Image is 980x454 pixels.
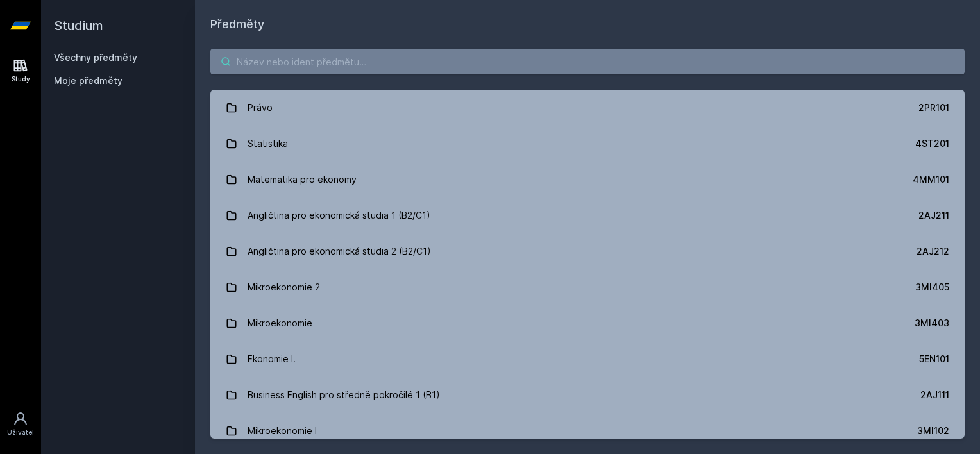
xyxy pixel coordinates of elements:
a: Business English pro středně pokročilé 1 (B1) 2AJ111 [210,377,965,413]
div: 3MI405 [915,281,949,294]
div: 4ST201 [915,137,949,150]
a: Statistika 4ST201 [210,126,965,162]
a: Mikroekonomie I 3MI102 [210,413,965,449]
a: Ekonomie I. 5EN101 [210,341,965,377]
a: Mikroekonomie 3MI403 [210,305,965,341]
div: 4MM101 [913,173,949,186]
a: Uživatel [3,405,38,444]
div: 3MI102 [917,425,949,437]
div: Mikroekonomie [248,310,312,336]
div: Study [12,74,30,84]
div: Ekonomie I. [248,346,296,372]
div: Mikroekonomie 2 [248,274,320,300]
div: Matematika pro ekonomy [248,167,357,192]
div: 5EN101 [919,353,949,366]
div: 2PR101 [918,101,949,114]
div: Uživatel [7,428,34,437]
div: 3MI403 [915,317,949,330]
a: Všechny předměty [54,52,137,63]
div: Angličtina pro ekonomická studia 2 (B2/C1) [248,239,431,264]
a: Mikroekonomie 2 3MI405 [210,269,965,305]
div: Business English pro středně pokročilé 1 (B1) [248,382,440,408]
div: 2AJ111 [920,389,949,401]
h1: Předměty [210,15,965,33]
div: Statistika [248,131,288,156]
div: Angličtina pro ekonomická studia 1 (B2/C1) [248,203,430,228]
a: Angličtina pro ekonomická studia 2 (B2/C1) 2AJ212 [210,233,965,269]
div: Právo [248,95,273,121]
div: 2AJ211 [918,209,949,222]
span: Moje předměty [54,74,122,87]
div: Mikroekonomie I [248,418,317,444]
a: Právo 2PR101 [210,90,965,126]
a: Study [3,51,38,90]
input: Název nebo ident předmětu… [210,49,965,74]
a: Matematika pro ekonomy 4MM101 [210,162,965,198]
div: 2AJ212 [917,245,949,258]
a: Angličtina pro ekonomická studia 1 (B2/C1) 2AJ211 [210,198,965,233]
